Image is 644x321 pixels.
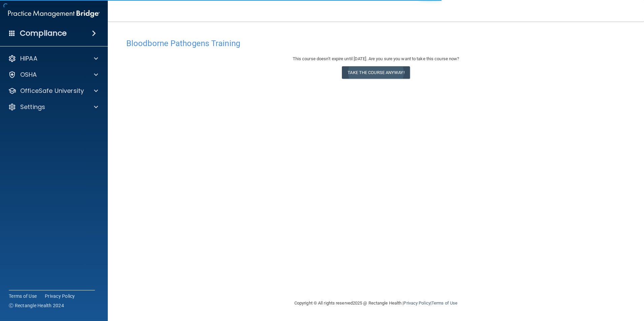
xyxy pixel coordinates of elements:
[8,103,98,111] a: Settings
[253,292,499,314] div: Copyright © All rights reserved 2025 @ Rectangle Health | |
[20,87,84,95] p: OfficeSafe University
[8,87,98,95] a: OfficeSafe University
[20,71,37,79] p: OSHA
[20,55,37,63] p: HIPAA
[126,55,625,63] div: This course doesn’t expire until [DATE]. Are you sure you want to take this course now?
[9,302,64,309] span: Ⓒ Rectangle Health 2024
[8,71,98,79] a: OSHA
[431,300,457,306] a: Terms of Use
[126,39,625,48] h4: Bloodborne Pathogens Training
[9,293,37,299] a: Terms of Use
[8,7,100,21] img: PMB logo
[45,293,75,299] a: Privacy Policy
[8,55,98,63] a: HIPAA
[404,300,430,306] a: Privacy Policy
[20,29,67,38] h4: Compliance
[20,103,45,111] p: Settings
[342,66,410,79] button: Take the course anyway!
